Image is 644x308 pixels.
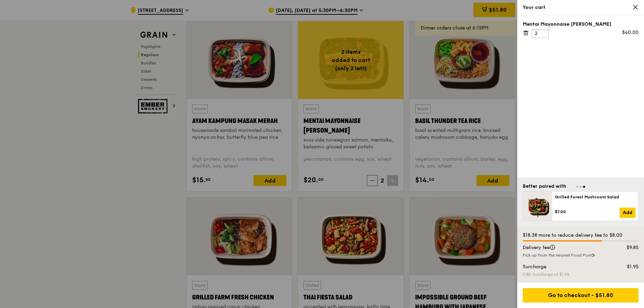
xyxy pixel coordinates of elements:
a: Add [620,208,635,218]
span: Go to slide 2 [580,186,582,188]
div: $40.00 [622,29,639,36]
div: Grilled Forest Mushroom Salad [555,194,635,200]
div: $7.00 [555,209,620,214]
div: Pick up from the nearest Food Point [523,252,639,258]
div: $18.38 more to reduce delivery fee to $8.00 [523,232,639,239]
div: Go to checkout - $51.80 [523,288,639,303]
div: Better paired with [523,183,566,190]
div: $9.85 [612,244,643,251]
div: Mentai Mayonnaise [PERSON_NAME] [523,21,639,28]
div: Your cart [523,4,639,11]
div: CBD Surcharge of $1.95 [523,272,639,277]
span: Go to slide 1 [576,186,578,188]
div: $1.95 [612,263,643,270]
span: Go to slide 3 [583,186,585,188]
div: Delivery fee [519,244,612,251]
div: Surcharge [519,263,612,270]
